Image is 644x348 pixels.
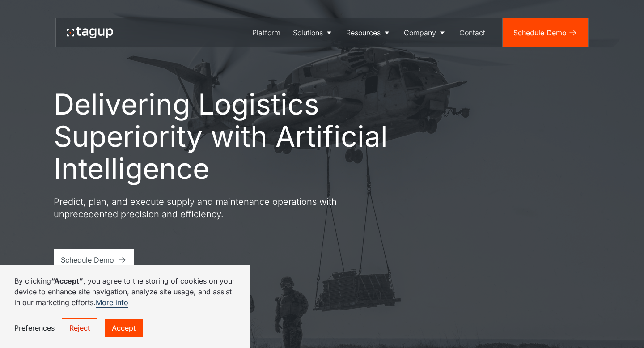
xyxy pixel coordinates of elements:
[54,249,134,271] a: Schedule Demo
[105,319,143,337] a: Accept
[346,27,381,38] div: Resources
[513,27,567,38] div: Schedule Demo
[404,27,436,38] div: Company
[14,276,236,308] p: By clicking , you agree to the storing of cookies on your device to enhance site navigation, anal...
[96,298,128,308] a: More info
[459,27,485,38] div: Contact
[54,195,376,221] p: Predict, plan, and execute supply and maintenance operations with unprecedented precision and eff...
[453,18,491,47] a: Contact
[293,27,323,38] div: Solutions
[287,18,340,47] a: Solutions
[340,18,398,47] a: Resources
[54,88,429,185] h1: Delivering Logistics Superiority with Artificial Intelligence
[252,27,280,38] div: Platform
[246,18,287,47] a: Platform
[61,255,114,265] div: Schedule Demo
[503,18,588,47] a: Schedule Demo
[51,276,83,285] strong: “Accept”
[14,319,55,337] a: Preferences
[62,318,97,337] a: Reject
[398,18,453,47] a: Company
